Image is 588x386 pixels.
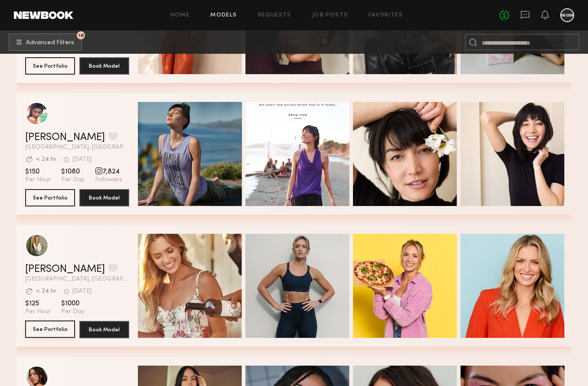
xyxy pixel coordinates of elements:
[36,157,56,163] div: < 24 hr
[9,33,82,51] button: 10Advanced Filters
[25,176,51,184] span: Per Hour
[79,57,129,75] button: Book Model
[25,321,75,338] button: See Portfolio
[61,176,85,184] span: Per Day
[72,288,91,294] div: [DATE]
[25,189,75,206] button: See Portfolio
[79,321,129,338] button: Book Model
[72,157,91,163] div: [DATE]
[210,13,237,18] a: Models
[25,264,105,275] a: [PERSON_NAME]
[79,189,129,206] button: Book Model
[369,13,403,18] a: Favorites
[95,167,122,176] span: 7,824
[312,13,348,18] a: Job Posts
[25,308,51,316] span: Per Hour
[25,167,51,176] span: $150
[25,144,129,150] span: [GEOGRAPHIC_DATA], [GEOGRAPHIC_DATA]
[25,132,105,143] a: [PERSON_NAME]
[170,13,190,18] a: Home
[61,299,85,308] span: $1000
[26,40,74,46] span: Advanced Filters
[95,176,122,184] span: Followers
[258,13,291,18] a: Requests
[61,308,85,316] span: Per Day
[78,33,84,37] span: 10
[25,57,75,75] button: See Portfolio
[61,167,85,176] span: $1080
[25,276,129,282] span: [GEOGRAPHIC_DATA], [GEOGRAPHIC_DATA]
[36,288,56,294] div: < 24 hr
[25,299,51,308] span: $125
